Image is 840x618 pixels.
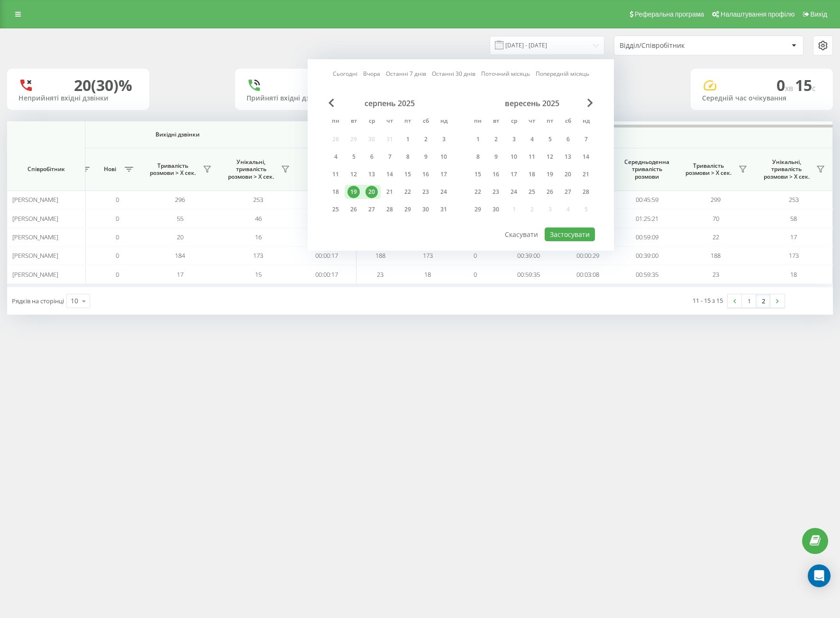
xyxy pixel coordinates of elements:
[247,94,366,102] div: Прийняті вхідні дзвінки
[177,214,183,223] span: 55
[438,151,450,163] div: 10
[146,162,200,177] span: Тривалість розмови > Х сек.
[541,132,559,146] div: пт 5 вер 2025 р.
[469,150,487,164] div: пн 8 вер 2025 р.
[559,185,577,199] div: сб 27 вер 2025 р.
[15,165,77,173] span: Співробітник
[175,195,185,204] span: 296
[438,203,450,216] div: 31
[790,214,797,223] span: 58
[365,151,378,163] div: 6
[363,167,381,182] div: ср 13 серп 2025 р.
[417,202,435,217] div: сб 30 серп 2025 р.
[18,94,138,102] div: Неприйняті вхідні дзвінки
[635,10,704,18] span: Реферальна програма
[424,270,431,279] span: 18
[297,246,356,265] td: 00:00:17
[432,69,475,78] a: Останні 30 днів
[711,251,721,260] span: 188
[399,150,417,164] div: пт 8 серп 2025 р.
[544,168,556,181] div: 19
[420,186,432,198] div: 23
[327,185,345,199] div: пн 18 серп 2025 р.
[523,185,541,199] div: чт 25 вер 2025 р.
[469,202,487,217] div: пн 29 вер 2025 р.
[381,150,399,164] div: чт 7 серп 2025 р.
[399,132,417,146] div: пт 1 серп 2025 р.
[559,167,577,182] div: сб 20 вер 2025 р.
[329,168,342,181] div: 11
[487,202,505,217] div: вт 30 вер 2025 р.
[790,270,797,279] span: 18
[381,185,399,199] div: чт 21 серп 2025 р.
[544,151,556,163] div: 12
[536,69,589,78] a: Попередній місяць
[435,132,453,146] div: нд 3 серп 2025 р.
[419,115,433,129] abbr: субота
[559,150,577,164] div: сб 13 вер 2025 р.
[345,185,363,199] div: вт 19 серп 2025 р.
[375,251,385,260] span: 188
[759,158,813,181] span: Унікальні, тривалість розмови > Х сек.
[347,151,360,163] div: 5
[383,151,396,163] div: 7
[12,251,58,260] span: [PERSON_NAME]
[580,133,592,145] div: 7
[420,168,432,181] div: 16
[435,150,453,164] div: нд 10 серп 2025 р.
[624,158,669,181] span: Середньоденна тривалість розмови
[297,265,356,283] td: 00:00:17
[526,151,538,163] div: 11
[505,132,523,146] div: ср 3 вер 2025 р.
[472,133,484,145] div: 1
[12,233,58,241] span: [PERSON_NAME]
[507,115,521,129] abbr: середа
[12,270,58,279] span: [PERSON_NAME]
[490,186,502,198] div: 23
[399,185,417,199] div: пт 22 серп 2025 р.
[543,115,557,129] abbr: п’ятниця
[469,132,487,146] div: пн 1 вер 2025 р.
[116,270,119,279] span: 0
[785,83,795,93] span: хв
[402,151,414,163] div: 8
[469,167,487,182] div: пн 15 вер 2025 р.
[438,133,450,145] div: 3
[329,203,342,216] div: 25
[417,132,435,146] div: сб 2 серп 2025 р.
[789,251,799,260] span: 173
[329,151,342,163] div: 4
[327,150,345,164] div: пн 4 серп 2025 р.
[541,167,559,182] div: пт 19 вер 2025 р.
[487,150,505,164] div: вт 9 вер 2025 р.
[420,133,432,145] div: 2
[381,202,399,217] div: чт 28 серп 2025 р.
[580,151,592,163] div: 14
[508,133,520,145] div: 3
[420,203,432,216] div: 30
[505,185,523,199] div: ср 24 вер 2025 р.
[402,203,414,216] div: 29
[435,185,453,199] div: нд 24 серп 2025 р.
[471,115,485,129] abbr: понеділок
[383,115,397,129] abbr: четвер
[712,270,719,279] span: 23
[577,167,595,182] div: нд 21 вер 2025 р.
[363,202,381,217] div: ср 27 серп 2025 р.
[580,168,592,181] div: 21
[490,151,502,163] div: 9
[526,186,538,198] div: 25
[345,167,363,182] div: вт 12 серп 2025 р.
[438,186,450,198] div: 24
[472,168,484,181] div: 15
[702,94,822,102] div: Середній час очікування
[577,132,595,146] div: нд 7 вер 2025 р.
[12,297,64,305] span: Рядків на сторінці
[381,167,399,182] div: чт 14 серп 2025 р.
[71,296,78,306] div: 10
[377,270,383,279] span: 23
[12,214,58,223] span: [PERSON_NAME]
[561,115,575,129] abbr: субота
[617,265,676,283] td: 00:59:35
[224,158,278,181] span: Унікальні, тривалість розмови > Х сек.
